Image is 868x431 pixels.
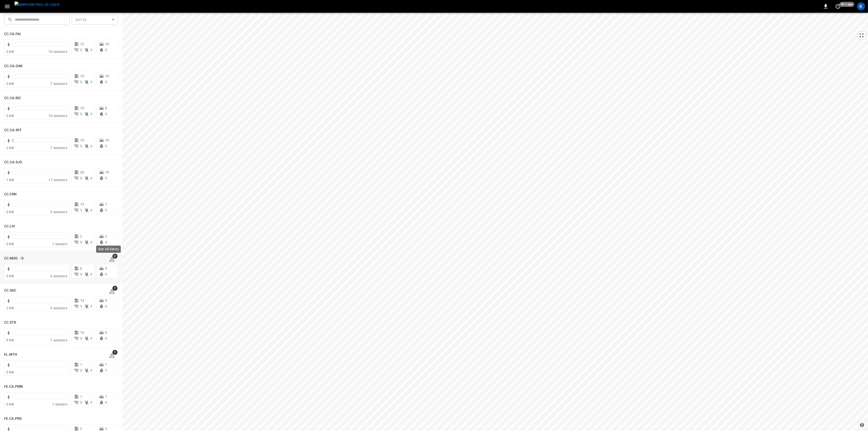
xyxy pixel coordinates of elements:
span: 20 [80,170,84,174]
span: 0 [105,272,107,276]
p: See All Alerts [98,247,119,252]
span: 0 [90,144,92,148]
span: 1 [112,350,117,355]
span: 19 [105,170,109,174]
span: 0 [90,176,92,180]
span: 7 sessions [50,82,67,86]
span: 2 kW [6,306,14,310]
div: profile-icon [857,2,865,10]
span: 0 [90,80,92,84]
h6: CC.CA.OAK [4,63,23,69]
span: 1 [105,368,107,372]
span: 0 [105,112,107,116]
span: 2 [80,234,82,238]
span: 0 [105,144,107,148]
span: 6 [80,266,82,270]
span: 0 [105,336,107,340]
button: set refresh interval [834,2,842,10]
span: 9 sessions [50,210,67,214]
h6: CC.FRN [4,192,17,197]
h6: CC.LIV [4,224,15,229]
span: 1 [112,286,117,291]
span: 0 [105,400,107,405]
span: 0 [90,208,92,212]
span: 0 [105,331,107,335]
span: 1 [105,363,107,367]
span: 1 [80,304,82,308]
span: 6 [105,106,107,110]
span: 0 kW [6,370,14,374]
h6: EL.MTH [4,352,17,357]
span: 0 [90,240,92,244]
span: 12 [80,42,84,46]
span: 2 [80,427,82,431]
img: ampcontrol.io logo [14,2,60,8]
h6: CC.SAC [4,288,17,293]
span: 0 [90,368,92,372]
span: 0 kW [6,114,14,118]
span: 0 [80,144,82,148]
span: 0 [80,240,82,244]
span: 10 sessions [48,114,67,118]
span: 2 [105,427,107,431]
h6: CC.CA.SFF [4,127,22,133]
span: 0 kW [6,274,14,278]
span: 7 [105,395,107,399]
span: 0 [80,176,82,180]
span: 0 [90,336,92,340]
span: 2 kW [6,146,14,150]
span: 0 kW [6,402,14,406]
span: 0 [90,400,92,405]
span: 1 session [52,242,67,246]
span: 0 [105,80,107,84]
span: 10 [105,42,109,46]
span: 10 sessions [48,50,67,54]
span: 10 [80,138,84,142]
span: 9 kW [6,338,14,342]
span: 0 [90,48,92,52]
span: 1 [90,304,92,308]
span: 1 [80,208,82,212]
span: 0 kW [6,210,14,214]
span: 17 sessions [48,178,67,182]
span: 1 session [52,402,67,406]
h6: CC.STK [4,320,17,325]
span: 1 [80,395,82,399]
h6: FE.CA.PMN [4,384,23,390]
span: 0 [80,112,82,116]
span: 0 [80,80,82,84]
span: 7 [105,202,107,206]
span: 0 [105,48,107,52]
span: 5 [105,266,107,270]
h6: CC.CA.SJO [4,160,22,165]
h6: CC.CA.RIC [4,95,21,101]
span: 0 [80,336,82,340]
span: 1 [80,363,82,367]
span: 10 [80,74,84,78]
span: 7 sessions [50,338,67,342]
span: 0 [90,272,92,276]
h6: CC.MOD [4,256,18,261]
span: 40 s ago [840,2,855,7]
span: 0 kW [6,242,14,246]
span: 7 sessions [50,146,67,150]
span: 0 [80,48,82,52]
span: 0 [80,272,82,276]
span: 14 [80,298,84,303]
span: 0 [90,112,92,116]
span: 10 [105,74,109,78]
span: 0 kW [6,82,14,86]
span: 0 [105,176,107,180]
span: 10 [105,138,109,142]
span: 0 kW [6,50,14,54]
span: 0 [80,400,82,405]
span: 1 kW [6,178,14,182]
span: 0 [105,240,107,244]
h6: CC.CA.FAI [4,31,21,37]
span: 10 [80,106,84,110]
span: 9 [105,298,107,303]
span: 9 sessions [50,306,67,310]
span: 10 [80,331,84,335]
span: 0 [80,368,82,372]
span: 13 [80,202,84,206]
